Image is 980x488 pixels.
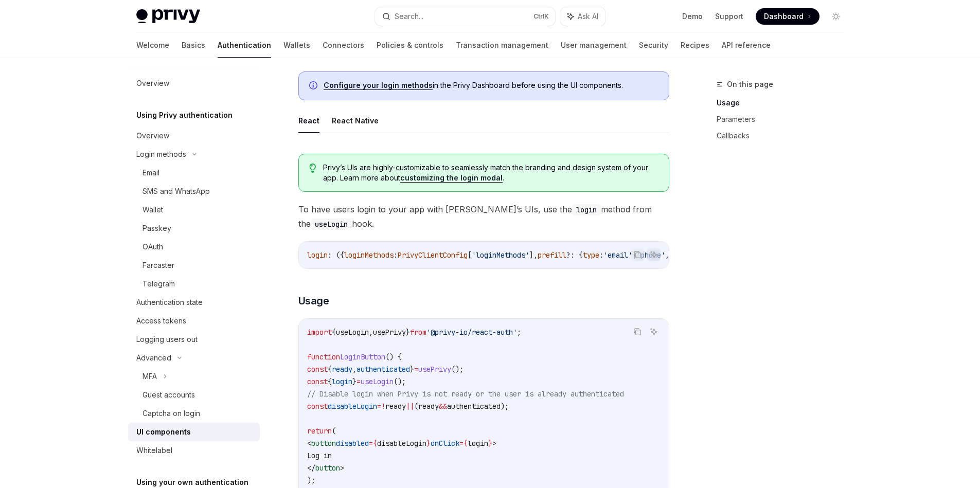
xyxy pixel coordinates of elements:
a: Guest accounts [128,386,260,404]
span: disabled [336,439,369,448]
a: UI components [128,423,260,441]
div: Passkey [142,222,171,234]
code: login [572,204,601,215]
span: [ [468,250,472,260]
span: usePrivy [373,328,406,337]
h5: Using Privy authentication [136,109,233,121]
button: React [298,109,319,133]
span: { [328,365,332,374]
span: in the Privy Dashboard before using the UI components. [324,80,658,91]
span: authenticated [357,365,410,374]
span: , [665,250,669,260]
a: Authentication [218,33,271,58]
button: React Native [332,109,379,133]
span: Ask AI [578,11,598,22]
div: Wallet [142,204,163,216]
a: Logging users out [128,330,260,349]
a: Whitelabel [128,441,260,460]
span: { [332,328,336,337]
span: = [369,439,373,448]
a: Transaction management [456,33,548,58]
div: Access tokens [136,315,186,327]
a: Basics [182,33,205,58]
span: (); [451,365,464,374]
span: ready [385,402,406,411]
div: Advanced [136,352,171,364]
span: ready [418,402,439,411]
span: Dashboard [764,11,804,22]
span: loginMethods [344,250,394,260]
span: = [459,439,464,448]
a: Support [715,11,743,22]
div: Guest accounts [142,389,195,401]
a: Farcaster [128,256,260,275]
span: button [311,439,336,448]
a: Wallet [128,201,260,219]
button: Ask AI [647,325,661,338]
button: Copy the contents from the code block [631,248,644,261]
span: useLogin [336,328,369,337]
div: Email [142,167,159,179]
span: from [410,328,426,337]
span: const [307,377,328,386]
span: PrivyClientConfig [398,250,468,260]
span: login [468,439,488,448]
a: User management [561,33,627,58]
button: Ask AI [560,7,605,26]
div: SMS and WhatsApp [142,185,210,197]
span: } [410,365,414,374]
a: OAuth [128,238,260,256]
span: : ({ [328,250,344,260]
span: = [377,402,381,411]
span: const [307,365,328,374]
a: Captcha on login [128,404,260,423]
a: Parameters [717,111,852,128]
a: Usage [717,95,852,111]
span: return [307,426,332,436]
button: Copy the contents from the code block [631,325,644,338]
a: Telegram [128,275,260,293]
span: disableLogin [377,439,426,448]
span: () { [385,352,402,362]
div: Login methods [136,148,186,160]
span: onClick [431,439,459,448]
span: ; [517,328,521,337]
a: Email [128,164,260,182]
span: ( [332,426,336,436]
span: type [583,250,599,260]
div: Captcha on login [142,407,200,420]
span: const [307,402,328,411]
a: Callbacks [717,128,852,144]
span: usePrivy [418,365,451,374]
span: useLogin [361,377,394,386]
span: ( [414,402,418,411]
a: Overview [128,74,260,93]
span: < [307,439,311,448]
span: Privy’s UIs are highly-customizable to seamlessly match the branding and design system of your ap... [323,162,658,183]
div: Search... [395,10,423,23]
span: { [373,439,377,448]
div: Telegram [142,278,175,290]
span: && [439,402,447,411]
span: } [488,439,492,448]
a: Authentication state [128,293,260,312]
span: Usage [298,294,329,308]
a: Access tokens [128,312,260,330]
span: '@privy-io/react-auth' [426,328,517,337]
span: , [352,365,357,374]
div: Whitelabel [136,444,172,457]
span: </ [307,463,315,473]
div: Overview [136,130,169,142]
div: Farcaster [142,259,174,272]
span: ! [381,402,385,411]
span: ], [529,250,538,260]
span: To have users login to your app with [PERSON_NAME]’s UIs, use the method from the hook. [298,202,669,231]
span: LoginButton [340,352,385,362]
a: Recipes [681,33,709,58]
div: MFA [142,370,157,383]
a: Security [639,33,668,58]
span: // Disable login when Privy is not ready or the user is already authenticated [307,389,624,399]
a: Connectors [323,33,364,58]
span: 'loginMethods' [472,250,529,260]
span: On this page [727,78,773,91]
